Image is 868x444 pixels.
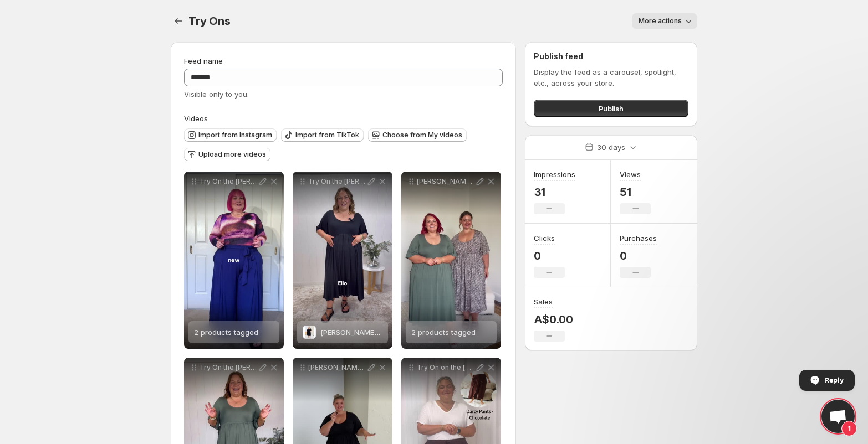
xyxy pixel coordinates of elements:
p: 51 [620,185,651,199]
span: Reply [825,370,844,390]
div: Try On the [PERSON_NAME] Dress in Black with [PERSON_NAME]Elio Dress - Black[PERSON_NAME] Dress -... [293,172,392,349]
button: Import from TikTok [281,128,364,142]
h2: Publish feed [534,51,688,62]
h3: Purchases [620,233,657,244]
span: 1 [841,421,857,436]
button: Publish [534,100,688,117]
span: Upload more videos [198,150,266,159]
span: More actions [639,17,682,25]
span: 2 products tagged [411,328,476,337]
span: Import from TikTok [295,131,359,140]
span: Visible only to you. [184,90,249,99]
p: Try On the [PERSON_NAME] Dress in Black with [PERSON_NAME] [308,177,366,186]
p: 0 [620,249,657,262]
p: [PERSON_NAME] Dress_Black_Try On_Studio_Annika_MOF edit 1 captions 1 [308,363,366,372]
div: [PERSON_NAME] on_sarahf annika_v2 condensed hi im intro_captions story2 products tagged [401,172,501,349]
p: [PERSON_NAME] on_sarahf annika_v2 condensed hi im intro_captions story [417,177,474,186]
p: Try On the [PERSON_NAME] Dress with [PERSON_NAME] [200,363,257,372]
span: 2 products tagged [194,328,258,337]
p: Try On on the [PERSON_NAME] Pants in Chocolate with [PERSON_NAME] [417,363,474,372]
span: Feed name [184,56,223,65]
p: 30 days [597,142,625,153]
span: Videos [184,114,208,123]
button: Upload more videos [184,148,270,161]
span: Publish [599,103,624,114]
h3: Impressions [534,169,575,180]
a: Open chat [821,400,855,433]
h3: Sales [534,296,553,307]
button: Import from Instagram [184,128,277,142]
span: Try Ons [188,14,231,28]
p: 31 [534,185,575,199]
p: 0 [534,249,565,262]
p: A$0.00 [534,313,573,326]
h3: Views [620,169,641,180]
span: Import from Instagram [198,131,272,140]
p: Display the feed as a carousel, spotlight, etc., across your store. [534,66,688,89]
button: Choose from My videos [368,128,467,142]
div: Try On the [PERSON_NAME] Top with [PERSON_NAME]2 products tagged [184,172,284,349]
button: Settings [171,13,186,29]
h3: Clicks [534,233,555,244]
span: [PERSON_NAME] Dress - Black [320,328,425,337]
span: Choose from My videos [382,131,462,140]
p: Try On the [PERSON_NAME] Top with [PERSON_NAME] [200,177,257,186]
button: More actions [632,13,697,29]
